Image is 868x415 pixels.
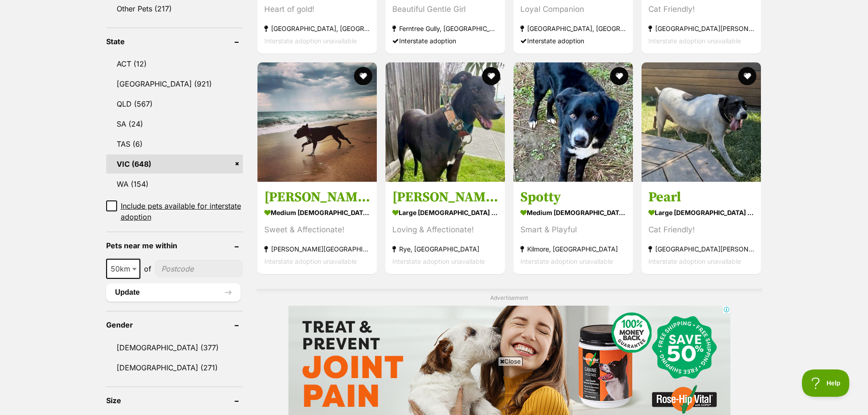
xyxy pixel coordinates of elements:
[648,243,754,255] strong: [GEOGRAPHIC_DATA][PERSON_NAME][GEOGRAPHIC_DATA]
[648,3,754,15] div: Cat Friendly!
[257,182,377,274] a: [PERSON_NAME] medium [DEMOGRAPHIC_DATA] Dog Sweet & Affectionate! [PERSON_NAME][GEOGRAPHIC_DATA] ...
[354,67,372,85] button: favourite
[642,62,761,182] img: Pearl - Bull Arab Dog
[144,263,151,274] span: of
[392,189,498,206] h3: [PERSON_NAME]
[106,259,140,279] span: 50km
[106,396,243,405] header: Size
[520,35,626,47] div: Interstate adoption
[648,22,754,35] strong: [GEOGRAPHIC_DATA][PERSON_NAME][GEOGRAPHIC_DATA]
[739,67,757,85] button: favourite
[155,260,243,277] input: postcode
[106,338,243,357] a: [DEMOGRAPHIC_DATA] (377)
[648,206,754,219] strong: large [DEMOGRAPHIC_DATA] Dog
[106,283,241,302] button: Update
[106,321,243,329] header: Gender
[106,134,243,154] a: TAS (6)
[106,358,243,377] a: [DEMOGRAPHIC_DATA] (271)
[520,206,626,219] strong: medium [DEMOGRAPHIC_DATA] Dog
[121,200,243,222] span: Include pets available for interstate adoption
[392,206,498,219] strong: large [DEMOGRAPHIC_DATA] Dog
[213,369,655,410] iframe: Advertisement
[520,257,613,265] span: Interstate adoption unavailable
[264,3,370,15] div: Heart of gold!
[392,22,498,35] strong: Ferntree Gully, [GEOGRAPHIC_DATA]
[514,62,633,182] img: Spotty - Border Collie Dog
[264,257,357,265] span: Interstate adoption unavailable
[482,67,500,85] button: favourite
[106,37,243,46] header: State
[648,224,754,236] div: Cat Friendly!
[514,182,633,274] a: Spotty medium [DEMOGRAPHIC_DATA] Dog Smart & Playful Kilmore, [GEOGRAPHIC_DATA] Interstate adopti...
[648,257,741,265] span: Interstate adoption unavailable
[106,241,243,250] header: Pets near me within
[392,35,498,47] div: Interstate adoption
[264,206,370,219] strong: medium [DEMOGRAPHIC_DATA] Dog
[392,257,485,265] span: Interstate adoption unavailable
[392,243,498,255] strong: Rye, [GEOGRAPHIC_DATA]
[392,3,498,15] div: Beautiful Gentle Girl
[106,94,243,113] a: QLD (567)
[106,54,243,73] a: ACT (12)
[520,224,626,236] div: Smart & Playful
[107,262,139,275] span: 50km
[520,22,626,35] strong: [GEOGRAPHIC_DATA], [GEOGRAPHIC_DATA]
[106,114,243,133] a: SA (24)
[520,189,626,206] h3: Spotty
[264,243,370,255] strong: [PERSON_NAME][GEOGRAPHIC_DATA]
[257,62,377,182] img: Fiona - Staffordshire Bull Terrier Dog
[106,74,243,93] a: [GEOGRAPHIC_DATA] (921)
[498,357,523,366] span: Close
[392,224,498,236] div: Loving & Affectionate!
[802,369,850,397] iframe: Help Scout Beacon - Open
[106,154,243,174] a: VIC (648)
[520,243,626,255] strong: Kilmore, [GEOGRAPHIC_DATA]
[520,3,626,15] div: Loyal Companion
[648,37,741,45] span: Interstate adoption unavailable
[385,182,505,274] a: [PERSON_NAME] large [DEMOGRAPHIC_DATA] Dog Loving & Affectionate! Rye, [GEOGRAPHIC_DATA] Intersta...
[385,62,505,182] img: Lenny - Greyhound Dog
[264,189,370,206] h3: [PERSON_NAME]
[264,22,370,35] strong: [GEOGRAPHIC_DATA], [GEOGRAPHIC_DATA]
[106,200,243,222] a: Include pets available for interstate adoption
[264,37,357,45] span: Interstate adoption unavailable
[106,174,243,194] a: WA (154)
[264,224,370,236] div: Sweet & Affectionate!
[648,189,754,206] h3: Pearl
[610,67,628,85] button: favourite
[642,182,761,274] a: Pearl large [DEMOGRAPHIC_DATA] Dog Cat Friendly! [GEOGRAPHIC_DATA][PERSON_NAME][GEOGRAPHIC_DATA] ...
